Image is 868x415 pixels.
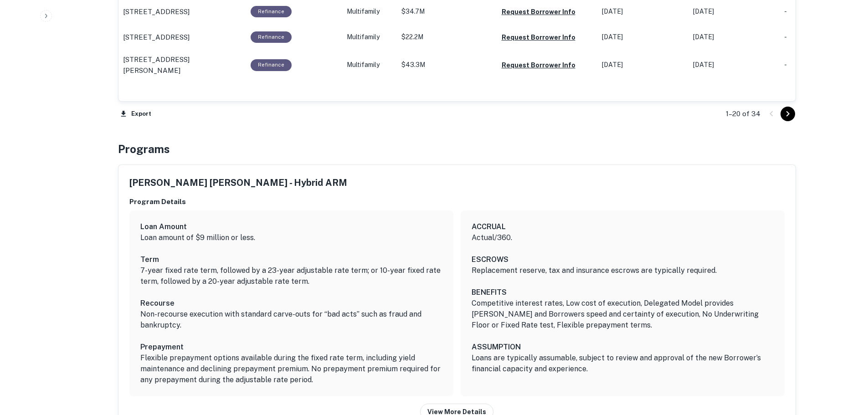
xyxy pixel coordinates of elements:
[123,54,241,76] a: [STREET_ADDRESS][PERSON_NAME]
[693,7,775,16] p: [DATE]
[602,7,684,16] p: [DATE]
[251,31,292,43] div: This loan purpose was for refinancing
[726,108,760,119] p: 1–20 of 34
[781,107,795,121] button: Go to next page
[140,254,442,265] h6: Term
[784,60,857,70] p: -
[347,7,392,16] p: Multifamily
[140,298,442,309] h6: Recourse
[140,342,442,353] h6: Prepayment
[822,342,868,386] iframe: Chat Widget
[502,6,575,17] button: Request Borrower Info
[784,7,857,16] p: -
[140,265,442,287] p: 7-year fixed rate term, followed by a 23-year adjustable rate term; or 10-year fixed rate term, f...
[784,32,857,42] p: -
[251,6,292,17] div: This loan purpose was for refinancing
[123,32,241,43] a: [STREET_ADDRESS]
[140,221,442,232] h6: Loan Amount
[502,60,575,71] button: Request Borrower Info
[123,6,190,17] p: [STREET_ADDRESS]
[347,32,392,42] p: Multifamily
[502,32,575,43] button: Request Borrower Info
[472,265,774,276] p: Replacement reserve, tax and insurance escrows are typically required.
[693,32,775,42] p: [DATE]
[251,59,292,71] div: This loan purpose was for refinancing
[472,221,774,232] h6: ACCRUAL
[472,342,774,353] h6: ASSUMPTION
[401,60,493,70] p: $43.3M
[347,60,392,70] p: Multifamily
[118,141,170,157] h4: Programs
[123,32,190,43] p: [STREET_ADDRESS]
[401,32,493,42] p: $22.2M
[129,197,785,207] h6: Program Details
[129,176,347,190] h5: [PERSON_NAME] [PERSON_NAME] - Hybrid ARM
[472,298,774,331] p: Competitive interest rates, Low cost of execution, Delegated Model provides [PERSON_NAME] and Bor...
[472,232,774,243] p: Actual/360.
[472,353,774,374] p: Loans are typically assumable, subject to review and approval of the new Borrower’s financial cap...
[118,107,154,121] button: Export
[693,60,775,70] p: [DATE]
[401,7,493,16] p: $34.7M
[472,287,774,298] h6: BENEFITS
[140,232,442,243] p: Loan amount of $9 million or less.
[140,309,442,331] p: Non-recourse execution with standard carve-outs for “bad acts” such as fraud and bankruptcy.
[140,353,442,385] p: Flexible prepayment options available during the fixed rate term, including yield maintenance and...
[472,254,774,265] h6: ESCROWS
[123,6,241,17] a: [STREET_ADDRESS]
[602,60,684,70] p: [DATE]
[602,32,684,42] p: [DATE]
